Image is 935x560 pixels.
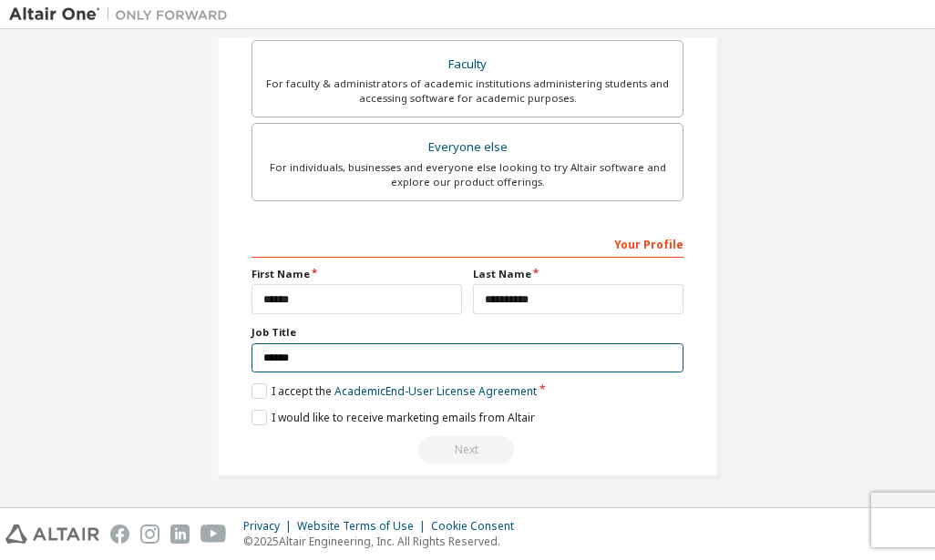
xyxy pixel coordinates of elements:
[297,519,431,534] div: Website Terms of Use
[252,229,683,258] div: Your Profile
[110,524,129,544] img: facebook.svg
[9,5,237,24] img: Altair One
[263,160,672,189] div: For individuals, businesses and everyone else looking to try Altair software and explore our prod...
[263,135,672,160] div: Everyone else
[252,410,535,425] label: I would like to receive marketing emails from Altair
[252,325,683,340] label: Job Title
[252,383,537,399] label: I accept the
[263,52,672,77] div: Faculty
[263,76,672,106] div: For faculty & administrators of academic institutions administering students and accessing softwa...
[243,534,525,549] p: © 2025 Altair Engineering, Inc. All Rights Reserved.
[140,524,159,544] img: instagram.svg
[334,383,537,399] a: Academic End-User License Agreement
[170,524,190,544] img: linkedin.svg
[473,267,683,281] label: Last Name
[431,519,525,534] div: Cookie Consent
[252,436,683,463] div: Read and acccept EULA to continue
[200,524,227,544] img: youtube.svg
[252,267,462,281] label: First Name
[5,524,99,544] img: altair_logo.svg
[243,519,297,534] div: Privacy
